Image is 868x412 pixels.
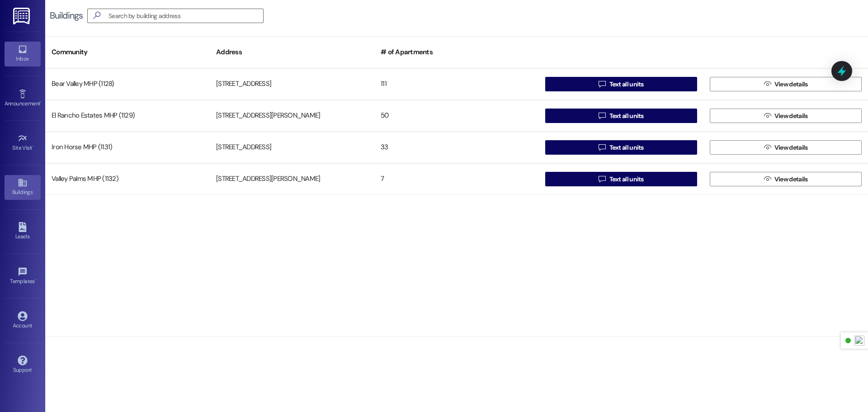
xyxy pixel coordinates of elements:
[764,81,771,88] i: 
[764,112,771,119] i: 
[609,80,644,89] span: Text all units
[545,109,697,123] button: Text all units
[764,144,771,151] i: 
[13,8,32,24] img: ResiDesk Logo
[374,107,539,125] div: 50
[210,107,374,125] div: [STREET_ADDRESS][PERSON_NAME]
[710,77,862,91] button: View details
[774,111,808,121] span: View details
[599,175,605,183] i: 
[374,75,539,93] div: 111
[45,138,210,156] div: Iron Horse MHP (1131)
[374,41,539,63] div: # of Apartments
[609,111,644,121] span: Text all units
[774,80,808,89] span: View details
[545,140,697,155] button: Text all units
[710,109,862,123] button: View details
[609,175,644,184] span: Text all units
[764,175,771,183] i: 
[5,353,41,377] a: Support
[45,107,210,125] div: El Rancho Estates MHP (1129)
[108,9,263,22] input: Search by building address
[210,170,374,188] div: [STREET_ADDRESS][PERSON_NAME]
[40,99,42,105] span: •
[45,170,210,188] div: Valley Palms MHP (1132)
[5,308,41,333] a: Account
[90,11,104,20] i: 
[710,172,862,186] button: View details
[5,175,41,199] a: Buildings
[45,75,210,93] div: Bear Valley MHP (1128)
[35,277,36,283] span: •
[210,41,374,63] div: Address
[45,41,210,63] div: Community
[210,75,374,93] div: [STREET_ADDRESS]
[774,143,808,152] span: View details
[33,143,34,150] span: •
[599,112,605,119] i: 
[5,219,41,244] a: Leads
[609,143,644,152] span: Text all units
[374,138,539,156] div: 33
[50,11,83,20] div: Buildings
[774,175,808,184] span: View details
[545,172,697,186] button: Text all units
[599,144,605,151] i: 
[5,42,41,66] a: Inbox
[545,77,697,91] button: Text all units
[5,131,41,155] a: Site Visit •
[374,170,539,188] div: 7
[210,138,374,156] div: [STREET_ADDRESS]
[5,264,41,289] a: Templates •
[710,140,862,155] button: View details
[599,81,605,88] i: 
